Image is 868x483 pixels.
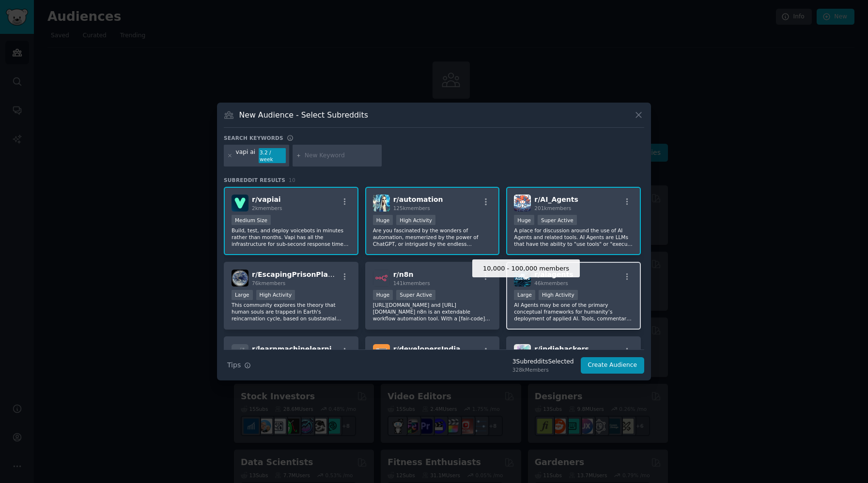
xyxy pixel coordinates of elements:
p: AI Agents may be one of the primary conceptual frameworks for humanity’s deployment of applied AI... [514,302,633,322]
div: Super Active [396,290,435,300]
p: [URL][DOMAIN_NAME] and [URL][DOMAIN_NAME] n8n is an extendable workflow automation tool. With a [... [373,302,492,322]
img: n8n [373,270,390,287]
p: Are you fascinated by the wonders of automation, mesmerized by the power of ChatGPT, or intrigued... [373,227,492,247]
div: Large [232,290,253,300]
span: r/ developersIndia [393,345,461,353]
div: 3 Subreddit s Selected [512,358,574,366]
div: Huge [514,215,534,225]
button: Tips [224,357,254,374]
span: r/ indiehackers [534,345,589,353]
span: r/ AI_Agents [534,196,578,203]
p: This community explores the theory that human souls are trapped in Earth's reincarnation cycle, b... [232,302,351,322]
span: Subreddit Results [224,177,285,183]
span: r/ EscapingPrisonPlanet [252,271,341,278]
span: 141k members [393,280,430,286]
span: 76k members [252,280,285,286]
div: 328k Members [512,366,574,373]
input: New Keyword [305,151,378,160]
img: automation [373,195,390,211]
span: Tips [227,360,241,370]
img: aiagents [514,270,531,287]
span: r/ learnmachinelearning [252,345,341,353]
h3: Search keywords [224,135,283,141]
span: 10 [289,177,295,183]
span: 125k members [393,205,430,211]
div: Huge [373,290,393,300]
h3: New Audience - Select Subreddits [239,110,368,120]
div: vapi ai [236,148,256,164]
div: High Activity [539,290,578,300]
div: Huge [373,215,393,225]
div: High Activity [256,290,295,300]
img: AI_Agents [514,195,531,211]
img: vapiai [232,195,248,211]
div: Super Active [538,215,577,225]
span: 2k members [252,205,282,211]
img: indiehackers [514,344,531,361]
p: Build, test, and deploy voicebots in minutes rather than months. Vapi has all the infrastructure ... [232,227,351,247]
span: r/ vapiai [252,196,281,203]
button: Create Audience [581,357,645,374]
div: Medium Size [232,215,271,225]
span: r/ automation [393,196,443,203]
p: A place for discussion around the use of AI Agents and related tools. AI Agents are LLMs that hav... [514,227,633,247]
span: r/ n8n [393,271,414,278]
span: r/ aiagents [534,271,573,278]
img: EscapingPrisonPlanet [232,270,248,287]
img: developersIndia [373,344,390,361]
div: 3.2 / week [259,148,286,164]
div: High Activity [396,215,435,225]
span: 46k members [534,280,568,286]
span: 201k members [534,205,571,211]
div: Large [514,290,535,300]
